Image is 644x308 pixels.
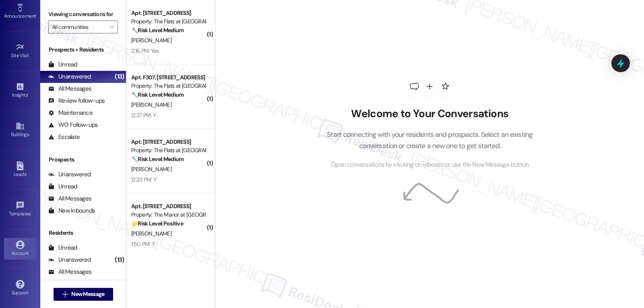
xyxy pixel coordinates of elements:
span: [PERSON_NAME] [131,230,171,237]
div: Maintenance [48,109,93,117]
strong: 🌟 Risk Level: Positive [131,220,183,227]
h2: Welcome to Your Conversations [315,107,545,120]
div: 1:50 PM: Y [131,240,155,248]
div: 2:16 PM: Yes [131,47,159,54]
button: New Message [54,288,113,301]
div: Apt. [STREET_ADDRESS] [131,138,206,146]
span: • [29,52,30,57]
div: Apt. [STREET_ADDRESS] [131,202,206,211]
a: Site Visit • [4,40,36,62]
a: Insights • [4,80,36,101]
div: Unanswered [48,170,91,179]
strong: 🔧 Risk Level: Medium [131,27,184,34]
label: Viewing conversations for [48,8,118,21]
div: All Messages [48,194,91,203]
span: Open conversations by clicking on inboxes or use the New Message button [331,160,528,170]
a: Templates • [4,198,36,220]
a: Account [4,238,36,260]
div: Property: The Flats at [GEOGRAPHIC_DATA] [131,82,206,90]
div: Review follow-ups [48,97,105,105]
span: • [31,210,32,215]
div: Unread [48,182,77,191]
div: All Messages [48,85,91,93]
a: Buildings [4,119,36,141]
div: Apt. [STREET_ADDRESS] [131,9,206,17]
div: Property: The Flats at [GEOGRAPHIC_DATA] [131,17,206,26]
div: Property: The Manor at [GEOGRAPHIC_DATA] [131,211,206,219]
p: Start connecting with your residents and prospects. Select an existing conversation or create a n... [315,129,545,152]
span: • [28,91,29,97]
div: Prospects [40,155,126,164]
div: 12:37 PM: Y [131,112,156,119]
div: New Inbounds [48,207,95,215]
div: Unanswered [48,256,91,264]
div: Unread [48,60,77,69]
div: WO Follow-ups [48,121,98,129]
strong: 🔧 Risk Level: Medium [131,155,184,163]
div: Property: The Flats at [GEOGRAPHIC_DATA] [131,146,206,155]
div: Residents [40,229,126,237]
i:  [109,24,114,30]
div: Apt. F307, [STREET_ADDRESS] [131,73,206,82]
div: Unread [48,244,77,252]
span: [PERSON_NAME] [131,101,171,108]
a: Leads [4,159,36,181]
i:  [62,291,68,298]
div: 12:23 PM: Y [131,176,156,183]
div: Unanswered [48,72,91,81]
span: [PERSON_NAME] [131,165,171,173]
span: • [36,12,37,18]
div: All Messages [48,268,91,276]
span: New Message [71,290,104,298]
strong: 🔧 Risk Level: Medium [131,91,184,98]
span: [PERSON_NAME] [131,37,171,44]
div: Escalate [48,133,80,141]
div: Prospects + Residents [40,45,126,54]
div: (13) [113,70,126,83]
a: Support [4,277,36,299]
div: (13) [113,254,126,266]
input: All communities [52,21,105,33]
